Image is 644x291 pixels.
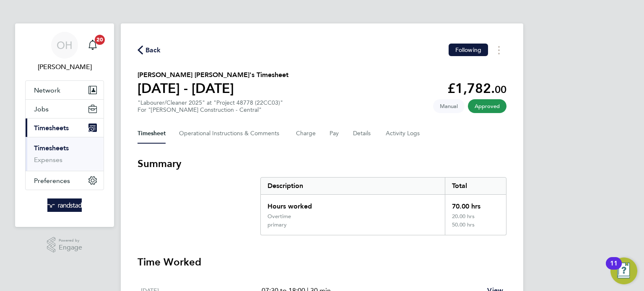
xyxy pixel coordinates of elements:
div: Total [445,178,506,194]
div: 20.00 hrs [445,213,506,221]
span: This timesheet has been approved. [468,99,506,113]
button: Operational Instructions & Comments [179,124,283,144]
span: Timesheets [34,124,69,132]
span: Powered by [59,237,82,244]
button: Timesheets Menu [491,44,506,57]
button: Activity Logs [386,124,421,144]
button: Jobs [26,100,104,118]
button: Back [138,45,161,55]
a: 20 [84,32,101,59]
nav: Main navigation [15,23,114,227]
div: 11 [610,263,618,274]
span: Back [145,45,161,55]
a: Powered byEngage [47,237,83,253]
div: 70.00 hrs [445,195,506,213]
span: Following [455,46,481,54]
button: Timesheet [138,124,166,144]
h1: [DATE] - [DATE] [138,80,288,97]
a: OH[PERSON_NAME] [25,32,104,72]
div: Summary [260,177,506,235]
img: randstad-logo-retina.png [47,198,82,212]
button: Following [449,44,488,56]
div: For "[PERSON_NAME] Construction - Central" [138,106,283,113]
a: Expenses [34,156,62,164]
button: Details [353,124,372,144]
span: Engage [59,244,82,251]
div: "Labourer/Cleaner 2025" at "Project 48778 (22CC03)" [138,99,283,113]
span: OH [57,40,73,51]
button: Charge [296,124,316,144]
button: Timesheets [26,118,104,137]
span: Network [34,86,60,94]
span: 20 [95,35,105,45]
div: 50.00 hrs [445,221,506,235]
div: Description [261,178,445,194]
a: Go to home page [25,198,104,212]
div: Timesheets [26,137,104,171]
span: This timesheet was manually created. [433,99,465,113]
button: Open Resource Center, 11 new notifications [610,258,637,284]
div: Overtime [267,213,291,220]
div: Hours worked [261,195,445,213]
h3: Time Worked [138,255,506,269]
span: 00 [495,83,506,95]
span: Preferences [34,177,70,185]
button: Pay [330,124,340,144]
button: Preferences [26,171,104,190]
span: Jobs [34,105,49,113]
h3: Summary [138,157,506,170]
app-decimal: £1,782. [447,80,506,96]
a: Timesheets [34,144,69,152]
h2: [PERSON_NAME] [PERSON_NAME]'s Timesheet [138,70,288,80]
button: Network [26,81,104,99]
div: primary [267,221,287,228]
span: Oliver Hunka [25,62,104,72]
